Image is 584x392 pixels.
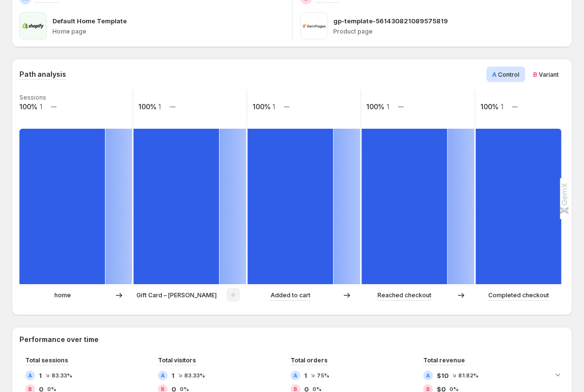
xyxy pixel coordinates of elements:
[333,16,448,26] p: gp-template-561430821089575819
[312,386,322,392] span: 0%
[488,290,549,300] p: Completed checkout
[39,371,42,380] span: 1
[253,102,271,111] text: 100%
[437,371,448,380] span: $10
[501,102,503,111] text: 1
[317,373,329,378] span: 75%
[300,12,327,39] img: gp-template-561430821089575819
[54,290,71,300] p: home
[172,371,174,380] span: 1
[423,357,465,364] span: Total revenue
[40,102,42,111] text: 1
[273,102,275,111] text: 1
[271,290,310,300] p: Added to cart
[19,335,565,344] h2: Performance over time
[137,290,217,300] p: Gift Card – [PERSON_NAME]
[52,28,284,35] p: Home page
[28,386,32,392] h2: B
[52,373,72,378] span: 83.33%
[138,102,156,111] text: 100%
[158,357,196,364] span: Total visitors
[47,386,56,392] span: 0%
[481,102,498,111] text: 100%
[52,16,127,26] p: Default Home Template
[184,373,205,378] span: 83.33%
[458,373,479,378] span: 81.82%
[533,70,537,78] span: B
[387,102,389,111] text: 1
[498,71,519,78] span: Control
[492,70,497,78] span: A
[28,373,32,378] h2: A
[293,373,297,378] h2: A
[158,102,161,111] text: 1
[180,386,189,392] span: 0%
[551,368,565,381] button: Expand chart
[426,386,430,392] h2: B
[426,373,430,378] h2: A
[19,12,47,39] img: Default Home Template
[19,102,37,111] text: 100%
[161,386,165,392] h2: B
[19,69,66,79] h3: Path analysis
[539,71,559,78] span: Variant
[304,371,307,380] span: 1
[333,28,565,35] p: Product page
[449,386,459,392] span: 0%
[19,94,46,101] text: Sessions
[291,357,327,364] span: Total orders
[293,386,297,392] h2: B
[366,102,384,111] text: 100%
[161,373,165,378] h2: A
[25,357,68,364] span: Total sessions
[378,290,431,300] p: Reached checkout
